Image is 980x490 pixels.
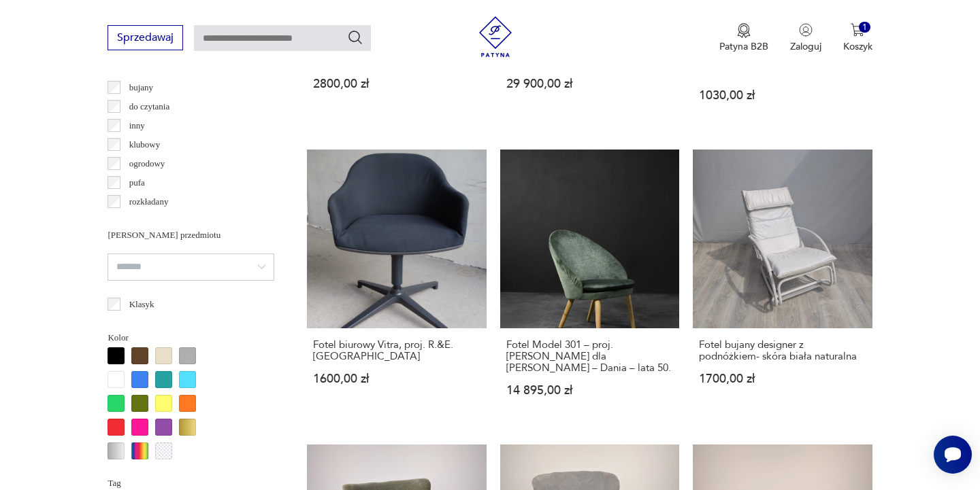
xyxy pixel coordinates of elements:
p: 1600,00 zł [313,373,480,385]
h3: Balansujące krzesło Pendulum, proj. [PERSON_NAME] dla [GEOGRAPHIC_DATA], [GEOGRAPHIC_DATA], lata 80. [699,33,866,79]
p: klubowy [129,137,161,152]
button: Zaloguj [790,23,821,53]
h3: Fotel biurowy Vitra, proj. R.&E. [GEOGRAPHIC_DATA] [313,339,480,362]
p: do czytania [129,99,170,114]
p: bujany [129,80,153,95]
img: Patyna - sklep z meblami i dekoracjami vintage [475,16,516,57]
p: [PERSON_NAME] przedmiotu [108,228,274,243]
a: Fotel bujany designer z podnóżkiem- skóra biała naturalnaFotel bujany designer z podnóżkiem- skór... [693,150,872,423]
p: Klasyk [129,297,154,312]
h3: Fotel bujany designer z podnóżkiem- skóra biała naturalna [699,339,866,362]
a: Ikona medaluPatyna B2B [719,23,768,53]
p: 14 895,00 zł [506,385,673,396]
a: Fotel biurowy Vitra, proj. R.&E. BouroullecFotel biurowy Vitra, proj. R.&E. [GEOGRAPHIC_DATA]1600... [307,150,486,423]
img: Ikonka użytkownika [799,23,813,37]
button: 1Koszyk [843,23,872,53]
button: Szukaj [347,29,363,46]
p: ogrodowy [129,156,165,171]
p: 1030,00 zł [699,90,866,101]
p: Zaloguj [790,40,821,53]
p: Kolor [108,330,274,345]
h3: Fotel Model 301 – proj. [PERSON_NAME] dla [PERSON_NAME] – Dania – lata 50. [506,339,673,374]
p: Patyna B2B [719,40,768,53]
button: Sprzedawaj [108,25,183,50]
p: Koszyk [843,40,872,53]
iframe: Smartsupp widget button [934,436,972,474]
p: inny [129,118,145,133]
p: 29 900,00 zł [506,78,673,90]
a: Fotel Model 301 – proj. Ejvind A. Johansson dla Godtfred H. Petersen – Dania – lata 50.Fotel Mode... [500,150,679,423]
a: Sprzedawaj [108,34,183,43]
button: Patyna B2B [719,23,768,53]
div: 1 [859,22,870,33]
img: Ikona medalu [737,23,751,38]
p: rozkładany [129,194,169,209]
p: 1700,00 zł [699,373,866,385]
img: Ikona koszyka [851,23,864,37]
p: pufa [129,175,145,190]
p: 2800,00 zł [313,78,480,90]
